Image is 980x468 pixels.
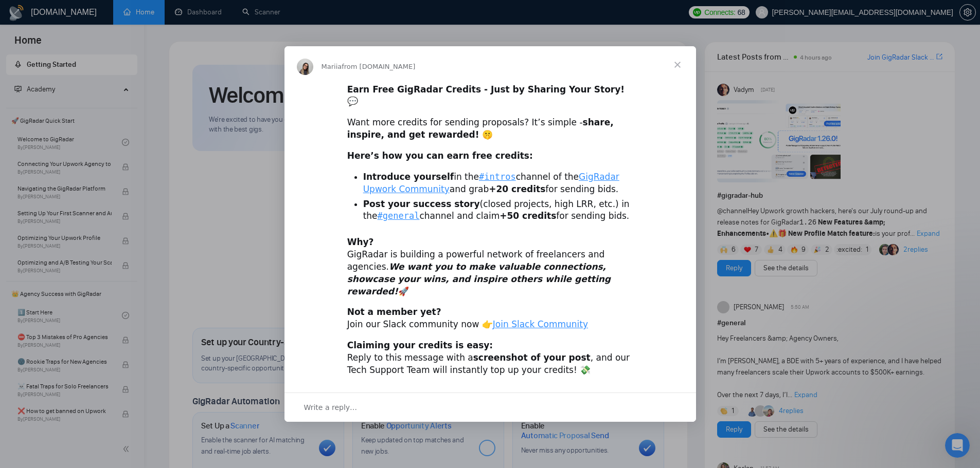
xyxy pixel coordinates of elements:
[363,199,480,209] b: Post your success story
[322,63,342,70] span: Mariia
[493,319,588,329] a: Join Slack Community
[347,306,633,331] div: Join our Slack community now 👉
[473,352,591,363] b: screenshot of your post
[489,184,545,194] b: +20 credits
[347,237,374,247] b: Why?
[378,211,420,221] a: #general
[347,151,533,161] b: Here’s how you can earn free credits:
[363,171,633,196] li: in the channel of the and grab for sending bids.
[363,172,619,194] a: GigRadar Upwork Community
[304,401,358,414] span: Write a reply…
[347,340,493,350] b: Claiming your credits is easy:
[363,198,633,223] li: (closed projects, high LRR, etc.) in the channel and claim for sending bids.
[284,392,696,422] div: Open conversation and reply
[347,340,633,376] div: Reply to this message with a , and our Tech Support Team will instantly top up your credits! 💸
[347,236,633,297] div: GigRadar is building a powerful network of freelancers and agencies. 🚀
[347,261,611,296] i: We want you to make valuable connections, showcase your wins, and inspire others while getting re...
[297,59,313,75] img: Profile image for Mariia
[347,84,625,95] b: Earn Free GigRadar Credits - Just by Sharing Your Story!
[347,84,633,108] div: 💬
[342,63,415,70] span: from [DOMAIN_NAME]
[347,307,441,317] b: Not a member yet?
[479,172,516,182] a: #intros
[363,172,454,182] b: Introduce yourself
[659,46,696,83] span: Close
[347,117,633,141] div: Want more credits for sending proposals? It’s simple -
[500,211,556,221] b: +50 credits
